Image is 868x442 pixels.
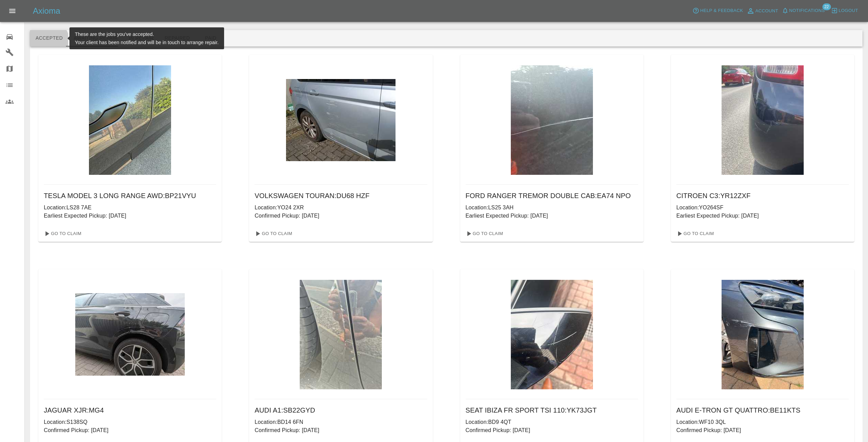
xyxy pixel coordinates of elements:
a: Go To Claim [252,228,294,239]
h6: AUDI A1 : SB22GYD [255,405,427,416]
p: Location: BD14 6FN [255,418,427,426]
p: Confirmed Pickup: [DATE] [255,212,427,220]
span: Help & Feedback [700,7,743,15]
p: Confirmed Pickup: [DATE] [676,426,849,434]
h6: CITROEN C3 : YR12ZXF [676,190,849,201]
p: Location: LS28 7AE [44,204,216,212]
a: Go To Claim [41,228,83,239]
button: Paid [195,30,226,47]
button: Accepted [30,30,68,47]
button: Repaired [159,30,195,47]
h6: FORD RANGER TREMOR DOUBLE CAB : EA74 NPO [466,190,638,201]
p: Earliest Expected Pickup: [DATE] [466,212,638,220]
a: Account [745,5,780,16]
h6: AUDI E-TRON GT QUATTRO : BE11KTS [676,405,849,416]
button: Help & Feedback [691,5,744,16]
button: In Repair [124,30,159,47]
button: Notifications [780,5,827,16]
p: Location: LS25 3AH [466,204,638,212]
button: Open drawer [4,3,21,19]
a: Go To Claim [463,228,505,239]
p: Location: YO264SF [676,204,849,212]
button: Logout [829,5,860,16]
span: Logout [839,7,858,15]
span: Account [755,7,778,15]
p: Confirmed Pickup: [DATE] [44,426,216,434]
p: Confirmed Pickup: [DATE] [466,426,638,434]
span: Notifications [789,7,825,15]
p: Location: S138SQ [44,418,216,426]
h6: JAGUAR XJR : MG4 [44,405,216,416]
a: Go To Claim [674,228,716,239]
p: Location: WF10 3QL [676,418,849,426]
p: Location: BD9 4QT [466,418,638,426]
button: Awaiting Repair [68,30,123,47]
span: 22 [822,3,831,10]
p: Earliest Expected Pickup: [DATE] [44,212,216,220]
h6: SEAT IBIZA FR SPORT TSI 110 : YK73JGT [466,405,638,416]
h6: VOLKSWAGEN TOURAN : DU68 HZF [255,190,427,201]
p: Location: YO24 2XR [255,204,427,212]
p: Confirmed Pickup: [DATE] [255,426,427,434]
p: Earliest Expected Pickup: [DATE] [676,212,849,220]
h6: TESLA MODEL 3 LONG RANGE AWD : BP21VYU [44,190,216,201]
h5: Axioma [33,5,60,16]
